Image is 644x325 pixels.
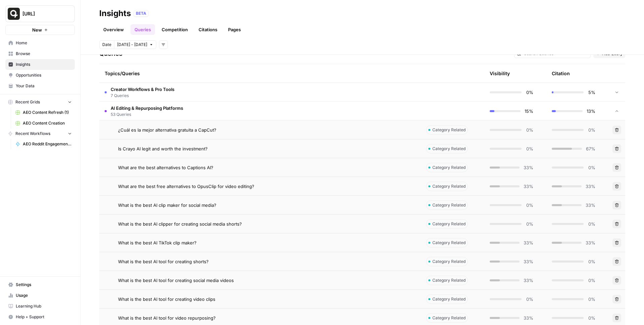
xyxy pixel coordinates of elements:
span: 13% [587,108,595,114]
span: Category Related [432,315,466,321]
a: Learning Hub [5,301,75,312]
span: 0% [588,221,595,227]
a: Overview [99,24,128,35]
span: Category Related [432,259,466,265]
span: 0% [526,221,533,227]
span: What is the best AI clipper for creating social media shorts? [118,221,242,227]
span: Recent Grids [15,99,40,105]
span: 33% [524,277,533,284]
span: Your Data [16,83,72,89]
span: 0% [588,127,595,133]
span: 33% [524,164,533,171]
span: Recent Workflows [15,131,50,137]
span: What is the best AI tool for creating shorts? [118,258,209,265]
span: Settings [16,282,72,288]
span: 33% [524,315,533,321]
a: Queries [130,24,155,35]
span: Category Related [432,183,466,189]
button: [DATE] - [DATE] [114,40,156,49]
span: AEO Reddit Engagement - Fork [23,141,72,147]
span: What is the best AI tool for creating video clips [118,296,215,303]
span: AEO Content Creation [23,120,72,126]
button: New [5,25,75,35]
span: Category Related [432,277,466,283]
div: Visibility [490,70,510,77]
span: 15% [525,108,533,114]
span: 7 Queries [111,93,174,99]
a: Insights [5,59,75,70]
span: Learning Hub [16,303,72,309]
span: Opportunities [16,72,72,78]
a: Competition [158,24,192,35]
span: 0% [526,145,533,152]
span: [URL] [22,10,63,17]
a: AEO Content Refresh (1) [12,107,75,118]
span: 33% [586,239,595,246]
span: Home [16,40,72,46]
a: Usage [5,290,75,301]
span: Category Related [432,296,466,302]
span: 0% [588,315,595,321]
span: Category Related [432,146,466,152]
span: 0% [588,296,595,303]
a: AEO Content Creation [12,118,75,129]
span: 0% [588,258,595,265]
span: AI Editing & Repurposing Platforms [111,105,183,111]
span: 67% [586,145,595,152]
span: Category Related [432,165,466,171]
span: Insights [16,61,72,67]
a: Your Data [5,81,75,91]
span: 33% [524,258,533,265]
a: Settings [5,279,75,290]
span: 0% [526,296,533,303]
span: 33% [524,183,533,190]
span: What is the best AI tool for creating social media videos [118,277,234,284]
button: Recent Grids [5,97,75,107]
span: Category Related [432,202,466,208]
span: What are the best alternatives to Captions AI? [118,164,213,171]
span: 33% [586,202,595,208]
span: 33% [524,239,533,246]
img: Quso.ai Logo [8,8,20,20]
span: Is Crayo AI legit and worth the investment? [118,145,208,152]
span: Category Related [432,240,466,246]
a: AEO Reddit Engagement - Fork [12,139,75,149]
div: Topics/Queries [105,64,415,83]
div: Citation [552,64,570,83]
span: ¿Cuál es la mejor alternativa gratuita a CapCut? [118,127,216,133]
span: Category Related [432,127,466,133]
span: What is the best AI clip maker for social media? [118,202,216,208]
span: Help + Support [16,314,72,320]
a: Home [5,38,75,48]
span: 0% [526,202,533,208]
span: Browse [16,51,72,57]
span: 0% [588,164,595,171]
span: 0% [588,277,595,284]
a: Browse [5,48,75,59]
span: 53 Queries [111,111,183,118]
span: What is the best AI TikTok clip maker? [118,239,197,246]
span: AEO Content Refresh (1) [23,109,72,115]
span: 0% [526,127,533,133]
button: Help + Support [5,312,75,322]
button: Workspace: Quso.ai [5,5,75,22]
span: 5% [588,89,595,96]
button: Recent Workflows [5,129,75,139]
div: Insights [99,8,131,19]
span: 33% [586,183,595,190]
span: What are the best free alternatives to OpusClip for video editing? [118,183,254,190]
span: New [32,27,42,33]
a: Pages [224,24,245,35]
span: Usage [16,292,72,298]
span: 0% [526,89,533,96]
a: Citations [195,24,221,35]
span: Creator Workflows & Pro Tools [111,86,174,93]
span: [DATE] - [DATE] [117,42,147,48]
span: Category Related [432,221,466,227]
div: BETA [133,10,149,17]
span: What is the best AI tool for video repurposing? [118,315,216,321]
a: Opportunities [5,70,75,81]
span: Date [102,42,111,48]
